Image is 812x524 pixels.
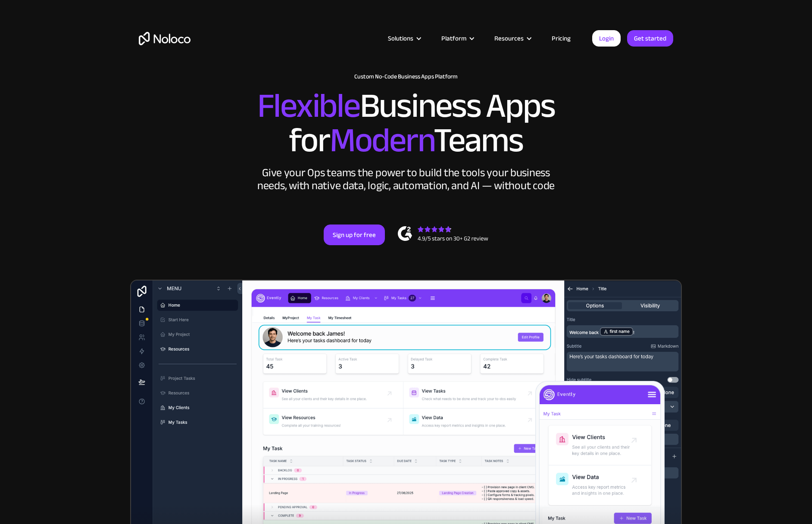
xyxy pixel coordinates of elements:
div: Solutions [377,33,431,44]
div: Platform [441,33,466,44]
a: Get started [627,30,673,47]
div: Give your Ops teams the power to build the tools your business needs, with native data, logic, au... [255,166,557,192]
h2: Business Apps for Teams [139,89,673,158]
div: Platform [431,33,484,44]
div: Resources [484,33,541,44]
span: Modern [330,108,434,172]
a: home [139,32,191,45]
div: Resources [494,33,524,44]
a: Login [592,30,621,47]
a: Pricing [541,33,581,44]
a: Sign up for free [324,225,385,245]
div: Solutions [388,33,413,44]
span: Flexible [257,74,360,138]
